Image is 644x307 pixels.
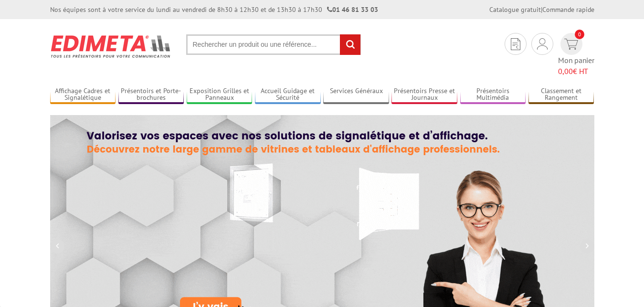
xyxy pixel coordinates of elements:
a: Affichage Cadres et Signalétique [50,87,116,103]
img: devis rapide [537,38,548,50]
input: rechercher [340,34,360,55]
a: Présentoirs et Porte-brochures [118,87,184,103]
a: Classement et Rangement [528,87,594,103]
img: Présentoir, panneau, stand - Edimeta - PLV, affichage, mobilier bureau, entreprise [50,29,172,64]
a: Présentoirs Presse et Journaux [391,87,457,103]
img: devis rapide [564,39,578,50]
div: Nos équipes sont à votre service du lundi au vendredi de 8h30 à 12h30 et de 13h30 à 17h30 [50,5,378,14]
a: Catalogue gratuit [489,5,541,14]
a: Commande rapide [542,5,594,14]
a: Présentoirs Multimédia [460,87,526,103]
strong: 01 46 81 33 03 [327,5,378,14]
img: devis rapide [511,38,520,50]
span: 0,00 [558,66,573,76]
div: | [489,5,594,14]
a: Exposition Grilles et Panneaux [187,87,253,103]
a: Services Généraux [323,87,389,103]
a: devis rapide 0 Mon panier 0,00€ HT [558,33,594,77]
input: Rechercher un produit ou une référence... [186,34,361,55]
span: 0 [575,30,584,39]
span: € HT [558,66,594,77]
a: Accueil Guidage et Sécurité [255,87,321,103]
span: Mon panier [558,55,594,77]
